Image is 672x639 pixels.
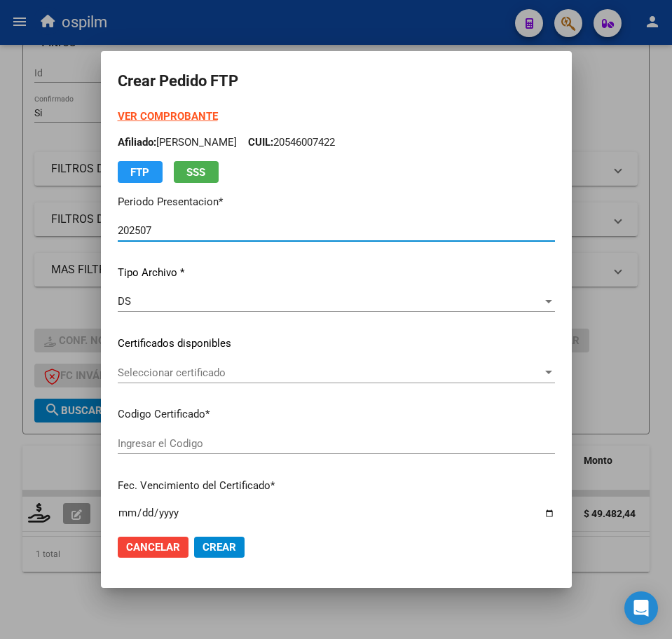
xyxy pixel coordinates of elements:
button: SSS [174,161,219,183]
span: Crear [203,541,236,554]
p: Periodo Presentacion [118,194,555,210]
p: [PERSON_NAME] 20546007422 [118,135,555,151]
h2: Crear Pedido FTP [118,68,555,95]
p: Fec. Vencimiento del Certificado [118,478,555,494]
a: VER COMPROBANTE [118,110,218,123]
div: Open Intercom Messenger [624,591,658,625]
span: Seleccionar certificado [118,366,542,379]
button: FTP [118,161,163,183]
p: Certificados disponibles [118,336,555,352]
span: SSS [186,166,205,179]
span: Afiliado: [118,136,156,149]
span: FTP [130,166,149,179]
button: Cancelar [118,537,188,558]
button: Crear [194,537,245,558]
span: CUIL: [248,136,273,149]
p: Codigo Certificado [118,406,555,422]
p: Tipo Archivo * [118,265,555,281]
span: DS [118,295,131,308]
span: Cancelar [126,541,180,554]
